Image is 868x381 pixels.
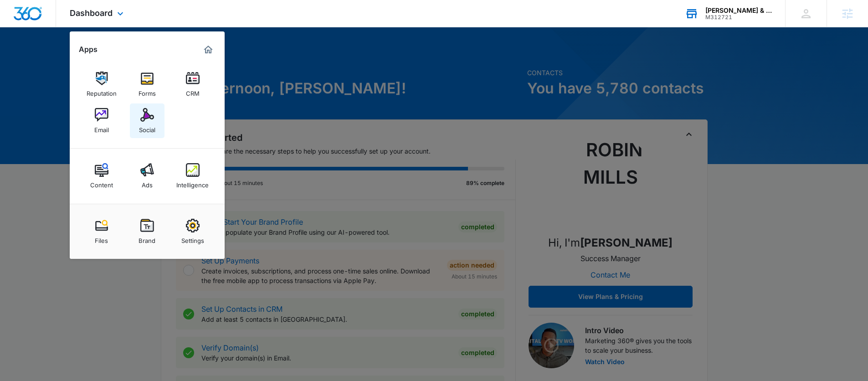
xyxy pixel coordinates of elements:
[84,103,119,138] a: Email
[139,85,156,97] div: Forms
[176,177,209,189] div: Intelligence
[84,67,119,102] a: Reputation
[87,85,117,97] div: Reputation
[130,103,164,138] a: Social
[139,122,155,134] div: Social
[130,67,164,102] a: Forms
[705,7,772,14] div: account name
[95,232,108,244] div: Files
[130,214,164,249] a: Brand
[186,85,200,97] div: CRM
[90,177,113,189] div: Content
[84,214,119,249] a: Files
[79,45,98,54] h2: Apps
[142,177,153,189] div: Ads
[175,67,210,102] a: CRM
[175,214,210,249] a: Settings
[705,14,772,21] div: account id
[130,159,164,193] a: Ads
[175,159,210,193] a: Intelligence
[70,8,113,18] span: Dashboard
[201,42,216,57] a: Marketing 360® Dashboard
[139,232,155,244] div: Brand
[181,232,204,244] div: Settings
[94,122,109,134] div: Email
[84,159,119,193] a: Content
